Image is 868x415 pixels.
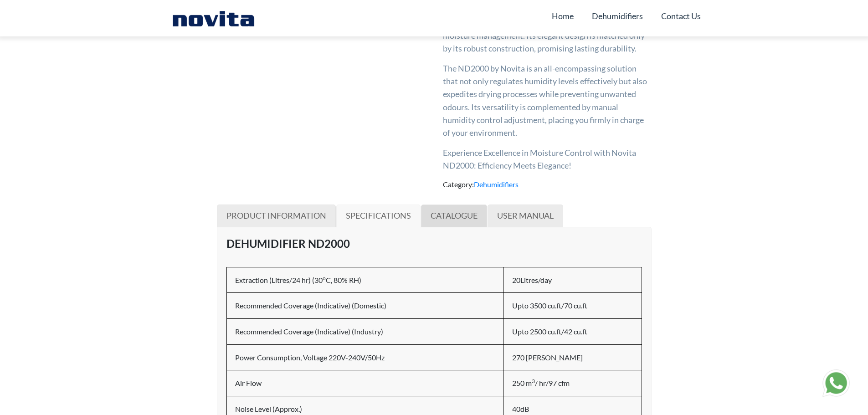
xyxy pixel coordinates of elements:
[431,210,478,220] span: CATALOGUE
[497,210,554,220] span: USER MANUAL
[235,327,495,336] h6: Recommended Coverage (Indicative) (Industry)
[421,205,487,227] a: CATALOGUE
[235,276,495,284] h6: Extraction (Litres/24 hr) (30 C, 80% RH)
[235,353,495,362] h6: Power Consumption, Voltage 220V-240V/50Hz
[336,205,421,227] a: SPECIFICATIONS
[592,7,643,25] a: Dehumidifiers
[323,275,326,282] sup: o
[532,378,535,384] sup: 3
[443,146,652,172] p: Experience Excellence in Moisture Control with Novita ND2000: Efficiency Meets Elegance!
[661,7,701,25] a: Contact Us
[512,327,633,336] h6: Upto 2500 cu.ft/42 cu.ft
[168,9,259,27] img: Novita
[474,180,519,189] a: Dehumidifiers
[235,379,495,387] h6: Air Flow
[512,353,633,362] h6: 270 [PERSON_NAME]
[235,301,495,310] h6: Recommended Coverage (Indicative) (Domestic)
[443,62,652,138] p: The ND2000 by Novita is an all-encompassing solution that not only regulates humidity levels effe...
[217,205,336,227] a: PRODUCT INFORMATION
[512,379,633,387] h6: 250 m / hr/97 cfm
[226,237,350,250] strong: DEHUMIDIFIER ND2000
[235,405,495,413] h6: Noise Level (Approx.)
[512,405,633,413] h6: 40dB
[346,210,411,220] span: SPECIFICATIONS
[443,180,519,189] span: Category:
[512,276,633,284] h6: 20Litres/day
[226,210,326,220] span: PRODUCT INFORMATION
[488,205,563,227] a: USER MANUAL
[552,7,574,25] a: Home
[512,301,633,310] h6: Upto 3500 cu.ft/70 cu.ft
